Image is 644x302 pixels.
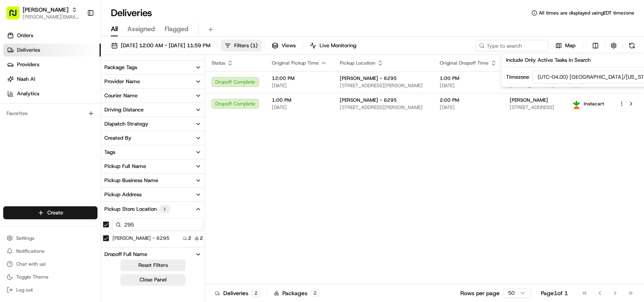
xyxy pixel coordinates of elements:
span: [PERSON_NAME] [510,97,548,103]
p: Welcome 👋 [8,32,147,45]
div: Provider Name [104,78,140,85]
span: 2:00 PM [440,97,497,103]
span: [STREET_ADDRESS][PERSON_NAME] [340,104,427,111]
span: Analytics [17,90,39,97]
div: Pickup Full Name [104,163,146,170]
div: 2 [252,289,261,297]
button: Start new chat [138,80,147,89]
div: Created By [104,134,131,142]
span: Chat with us! [16,261,46,267]
p: Rows per page [460,289,500,297]
button: [PERSON_NAME][EMAIL_ADDRESS][PERSON_NAME][DOMAIN_NAME] [23,14,80,20]
div: Dropoff Full Name [104,251,147,258]
span: All [111,24,118,34]
div: 2 [311,289,320,297]
button: Toggle Theme [3,271,97,283]
span: [DATE] [440,82,497,89]
div: Packages [274,289,320,297]
div: Pickup Business Name [104,177,158,184]
span: Toggle Theme [16,274,49,280]
span: Views [282,42,296,49]
div: Favorites [3,107,97,120]
span: Filters [234,42,258,49]
button: Settings [3,233,97,244]
button: Close Panel [121,274,185,285]
span: [PERSON_NAME] - 6295 [340,97,397,103]
span: ( 1 ) [250,42,258,49]
button: Pickup Full Name [101,159,205,173]
a: Deliveries [3,44,101,57]
div: Start new chat [28,77,133,85]
div: Package Tags [104,64,137,71]
label: Timezone [506,73,529,81]
span: Orders [17,32,33,39]
input: Pickup Store Location [112,218,203,231]
span: 2 [188,235,191,241]
span: Pickup Location [340,60,375,66]
span: [DATE] 12:00 AM - [DATE] 11:59 PM [121,42,210,49]
span: Pylon [80,137,98,143]
a: Powered byPylon [57,136,98,143]
span: [DATE] [440,104,497,111]
button: Live Monitoring [306,40,360,51]
div: 1 [160,205,170,213]
img: Nash [8,8,24,24]
div: We're available if you need us! [28,85,102,92]
span: Original Dropoff Time [440,60,489,66]
a: Orders [3,29,101,42]
span: [PERSON_NAME] - 6295 [340,75,397,82]
span: 2 [200,235,203,241]
div: Deliveries [215,289,261,297]
span: API Documentation [76,117,130,125]
button: Filters(1) [221,40,261,51]
span: Assigned [127,24,155,34]
div: 📗 [8,118,15,124]
label: [PERSON_NAME] - 6295 [112,235,169,241]
img: profile_instacart_ahold_partner.png [571,99,582,109]
span: All times are displayed using EDT timezone [539,10,634,16]
button: Driving Distance [101,103,205,117]
span: Knowledge Base [16,117,62,125]
span: Notifications [16,248,44,254]
button: [DATE] 12:00 AM - [DATE] 11:59 PM [108,40,214,51]
button: Dropoff Full Name [101,247,205,261]
span: Nash AI [17,75,35,83]
input: Clear [21,52,133,61]
button: Views [268,40,299,51]
button: Chat with us! [3,258,97,270]
span: Live Monitoring [320,42,356,49]
button: Pickup Address [101,188,205,201]
button: Courier Name [101,89,205,103]
span: Map [565,42,576,49]
span: [DATE] [272,82,327,89]
button: [PERSON_NAME] [23,6,68,14]
span: Status [212,60,225,66]
span: [DATE] [272,104,327,111]
button: Notifications [3,245,97,257]
span: [STREET_ADDRESS][PERSON_NAME] [340,82,427,89]
span: Log out [16,287,33,293]
span: Instacart [584,101,604,107]
a: 💻API Documentation [65,114,133,128]
span: Create [47,209,63,216]
a: 📗Knowledge Base [5,114,65,128]
button: Dispatch Strategy [101,117,205,131]
button: Reset Filters [121,260,185,271]
div: Dispatch Strategy [104,120,148,128]
span: Deliveries [17,46,40,54]
label: Include Only Active Tasks in Search [506,57,591,64]
span: 12:00 PM [272,75,327,82]
div: Pickup Address [104,191,142,198]
button: [PERSON_NAME][PERSON_NAME][EMAIL_ADDRESS][PERSON_NAME][DOMAIN_NAME] [3,3,84,23]
button: Log out [3,284,97,296]
span: [STREET_ADDRESS] [510,104,558,111]
input: Type to search [476,40,549,51]
span: 1:00 PM [440,75,497,82]
button: Package Tags [101,61,205,74]
div: Page 1 of 1 [541,289,568,297]
button: Create [3,206,97,219]
button: Pickup Store Location1 [101,202,205,216]
button: Refresh [626,40,638,51]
